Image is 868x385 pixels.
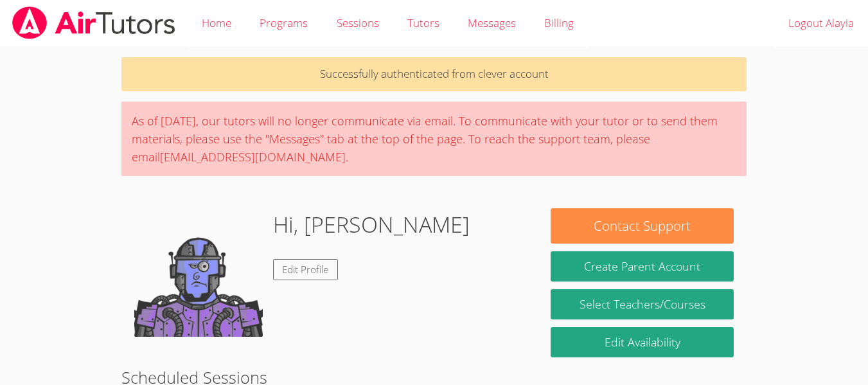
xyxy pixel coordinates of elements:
p: Successfully authenticated from clever account [121,57,747,91]
h1: Hi, [PERSON_NAME] [273,208,470,241]
a: Edit Profile [273,259,339,280]
button: Contact Support [551,208,734,244]
img: airtutors_banner-c4298cdbf04f3fff15de1276eac7730deb9818008684d7c2e4769d2f7ddbe033.png [11,6,177,39]
a: Edit Availability [551,327,734,357]
div: As of [DATE], our tutors will no longer communicate via email. To communicate with your tutor or ... [121,102,747,176]
a: Select Teachers/Courses [551,289,734,319]
img: default.png [134,208,263,337]
span: Messages [468,15,516,30]
button: Create Parent Account [551,251,734,282]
